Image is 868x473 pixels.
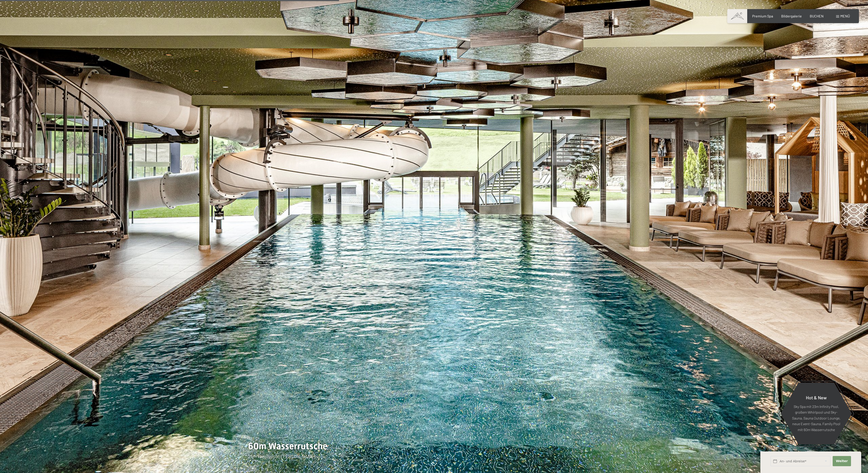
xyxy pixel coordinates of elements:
[760,450,780,454] span: Schnellanfrage
[781,14,802,18] a: Bildergalerie
[792,403,841,432] p: Sky Spa mit 23m Infinity Pool, großem Whirlpool und Sky-Sauna, Sauna Outdoor Lounge, neue Event-S...
[806,395,827,400] span: Hot & New
[810,14,824,18] a: BUCHEN
[780,382,852,445] a: Hot & New Sky Spa mit 23m Infinity Pool, großem Whirlpool und Sky-Sauna, Sauna Outdoor Lounge, ne...
[836,459,848,463] span: Weiter
[840,14,850,18] span: Menü
[833,456,851,466] button: Weiter
[752,14,773,18] a: Premium Spa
